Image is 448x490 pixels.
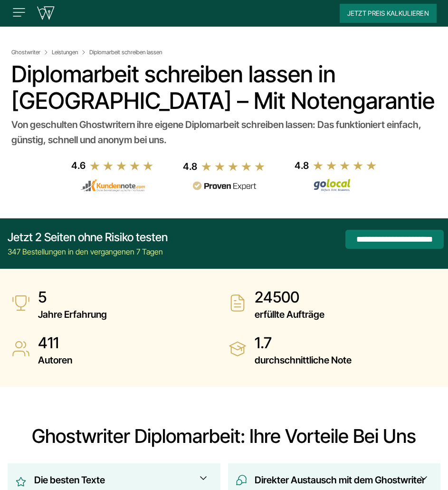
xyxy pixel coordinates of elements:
[52,49,87,56] a: Leistungen
[15,474,27,490] img: Die besten Texte
[71,158,86,173] div: 4.6
[38,333,72,353] strong: 411
[8,230,168,245] div: Jetzt 2 Seiten ohne Risiko testen
[38,307,107,322] span: Jahre Erfahrung
[36,6,55,20] img: wirschreiben
[255,307,324,322] span: erfüllte Aufträge
[89,49,162,56] span: Diplomarbeit schreiben lassen
[304,178,368,192] img: Wirschreiben Bewertungen
[38,353,72,368] span: Autoren
[11,294,30,313] img: Jahre Erfahrung
[201,161,266,172] img: stars
[183,159,197,174] div: 4.8
[313,160,377,171] img: stars
[80,179,145,192] img: kundennote
[340,4,437,23] button: Jetzt Preis kalkulieren
[295,158,309,173] div: 4.8
[236,474,247,486] img: Direkter Austausch mit dem Ghostwriter
[8,246,168,257] div: 347 Bestellungen in den vergangenen 7 Tagen
[38,288,107,307] strong: 5
[255,353,352,368] span: durchschnittliche Note
[8,425,440,448] h2: Ghostwriter Diplomarbeit: Ihre Vorteile bei uns
[11,5,27,20] img: Menu open
[11,117,437,147] div: Von geschulten Ghostwritern ihre eigene Diplomarbeit schreiben lassen: Das funktioniert einfach, ...
[11,61,437,114] h1: Diplomarbeit schreiben lassen in [GEOGRAPHIC_DATA] – Mit Notengarantie
[228,294,247,313] img: erfüllte Aufträge
[34,472,205,488] h3: Die besten Texte
[11,339,30,358] img: Autoren
[89,160,154,171] img: stars
[11,49,50,56] a: Ghostwriter
[192,181,257,191] img: provenexpert reviews
[255,288,324,307] strong: 24500
[255,333,352,353] strong: 1.7
[255,472,426,488] h3: Direkter Austausch mit dem Ghostwriter
[228,339,247,358] img: durchschnittliche Note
